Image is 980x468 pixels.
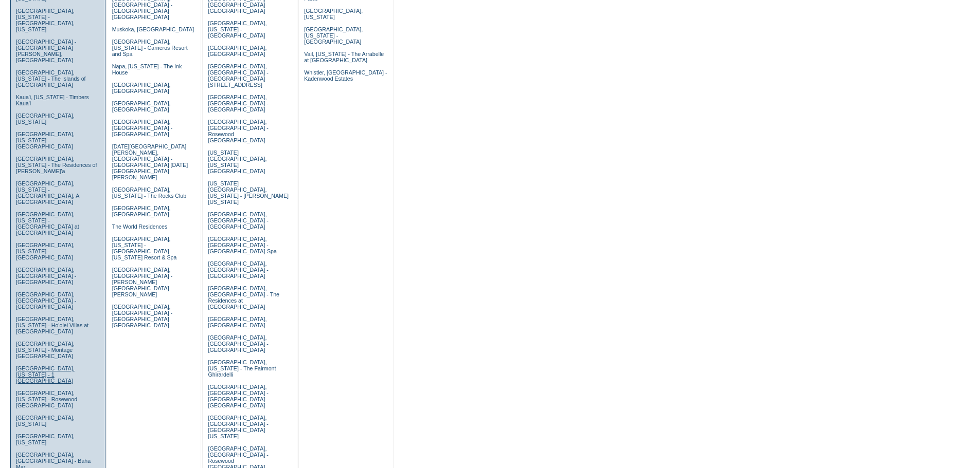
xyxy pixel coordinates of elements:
[112,82,171,94] a: [GEOGRAPHIC_DATA], [GEOGRAPHIC_DATA]
[112,304,172,328] a: [GEOGRAPHIC_DATA], [GEOGRAPHIC_DATA] - [GEOGRAPHIC_DATA] [GEOGRAPHIC_DATA]
[208,20,266,39] a: [GEOGRAPHIC_DATA], [US_STATE] - [GEOGRAPHIC_DATA]
[16,113,75,125] a: [GEOGRAPHIC_DATA], [US_STATE]
[112,186,187,199] a: [GEOGRAPHIC_DATA], [US_STATE] - The Rocks Club
[208,285,279,310] a: [GEOGRAPHIC_DATA], [GEOGRAPHIC_DATA] - The Residences at [GEOGRAPHIC_DATA]
[16,39,76,63] a: [GEOGRAPHIC_DATA] - [GEOGRAPHIC_DATA][PERSON_NAME], [GEOGRAPHIC_DATA]
[208,119,268,143] a: [GEOGRAPHIC_DATA], [GEOGRAPHIC_DATA] - Rosewood [GEOGRAPHIC_DATA]
[112,205,171,217] a: [GEOGRAPHIC_DATA], [GEOGRAPHIC_DATA]
[16,8,75,32] a: [GEOGRAPHIC_DATA], [US_STATE] - [GEOGRAPHIC_DATA], [US_STATE]
[112,63,182,76] a: Napa, [US_STATE] - The Ink House
[16,180,79,205] a: [GEOGRAPHIC_DATA], [US_STATE] - [GEOGRAPHIC_DATA], A [GEOGRAPHIC_DATA]
[16,242,75,260] a: [GEOGRAPHIC_DATA], [US_STATE] - [GEOGRAPHIC_DATA]
[16,69,86,88] a: [GEOGRAPHIC_DATA], [US_STATE] - The Islands of [GEOGRAPHIC_DATA]
[112,100,171,113] a: [GEOGRAPHIC_DATA], [GEOGRAPHIC_DATA]
[16,131,75,149] a: [GEOGRAPHIC_DATA], [US_STATE] - [GEOGRAPHIC_DATA]
[208,94,268,113] a: [GEOGRAPHIC_DATA], [GEOGRAPHIC_DATA] - [GEOGRAPHIC_DATA]
[112,223,168,230] a: The World Residences
[304,26,363,45] a: [GEOGRAPHIC_DATA], [US_STATE] - [GEOGRAPHIC_DATA]
[16,211,79,236] a: [GEOGRAPHIC_DATA], [US_STATE] - [GEOGRAPHIC_DATA] at [GEOGRAPHIC_DATA]
[112,39,188,57] a: [GEOGRAPHIC_DATA], [US_STATE] - Carneros Resort and Spa
[16,365,75,384] a: [GEOGRAPHIC_DATA], [US_STATE] - 1 [GEOGRAPHIC_DATA]
[208,211,268,230] a: [GEOGRAPHIC_DATA], [GEOGRAPHIC_DATA] - [GEOGRAPHIC_DATA]
[208,149,266,174] a: [US_STATE][GEOGRAPHIC_DATA], [US_STATE][GEOGRAPHIC_DATA]
[112,143,188,180] a: [DATE][GEOGRAPHIC_DATA][PERSON_NAME], [GEOGRAPHIC_DATA] - [GEOGRAPHIC_DATA] [DATE][GEOGRAPHIC_DAT...
[16,433,75,445] a: [GEOGRAPHIC_DATA], [US_STATE]
[304,69,387,82] a: Whistler, [GEOGRAPHIC_DATA] - Kadenwood Estates
[208,415,268,439] a: [GEOGRAPHIC_DATA], [GEOGRAPHIC_DATA] - [GEOGRAPHIC_DATA] [US_STATE]
[208,180,289,205] a: [US_STATE][GEOGRAPHIC_DATA], [US_STATE] - [PERSON_NAME] [US_STATE]
[112,267,172,297] a: [GEOGRAPHIC_DATA], [GEOGRAPHIC_DATA] - [PERSON_NAME][GEOGRAPHIC_DATA][PERSON_NAME]
[16,156,97,174] a: [GEOGRAPHIC_DATA], [US_STATE] - The Residences of [PERSON_NAME]'a
[208,63,268,88] a: [GEOGRAPHIC_DATA], [GEOGRAPHIC_DATA] - [GEOGRAPHIC_DATA][STREET_ADDRESS]
[208,45,266,57] a: [GEOGRAPHIC_DATA], [GEOGRAPHIC_DATA]
[208,334,268,353] a: [GEOGRAPHIC_DATA], [GEOGRAPHIC_DATA] - [GEOGRAPHIC_DATA]
[16,94,89,106] a: Kaua'i, [US_STATE] - Timbers Kaua'i
[112,26,194,32] a: Muskoka, [GEOGRAPHIC_DATA]
[112,236,177,260] a: [GEOGRAPHIC_DATA], [US_STATE] - [GEOGRAPHIC_DATA] [US_STATE] Resort & Spa
[16,267,76,285] a: [GEOGRAPHIC_DATA], [GEOGRAPHIC_DATA] - [GEOGRAPHIC_DATA]
[208,236,276,254] a: [GEOGRAPHIC_DATA], [GEOGRAPHIC_DATA] - [GEOGRAPHIC_DATA]-Spa
[16,341,75,359] a: [GEOGRAPHIC_DATA], [US_STATE] - Montage [GEOGRAPHIC_DATA]
[304,8,363,20] a: [GEOGRAPHIC_DATA], [US_STATE]
[112,119,172,137] a: [GEOGRAPHIC_DATA], [GEOGRAPHIC_DATA] - [GEOGRAPHIC_DATA]
[208,316,266,328] a: [GEOGRAPHIC_DATA], [GEOGRAPHIC_DATA]
[304,51,384,63] a: Vail, [US_STATE] - The Arrabelle at [GEOGRAPHIC_DATA]
[16,415,75,427] a: [GEOGRAPHIC_DATA], [US_STATE]
[208,359,276,378] a: [GEOGRAPHIC_DATA], [US_STATE] - The Fairmont Ghirardelli
[208,260,268,279] a: [GEOGRAPHIC_DATA], [GEOGRAPHIC_DATA] - [GEOGRAPHIC_DATA]
[208,384,268,408] a: [GEOGRAPHIC_DATA], [GEOGRAPHIC_DATA] - [GEOGRAPHIC_DATA] [GEOGRAPHIC_DATA]
[16,390,77,408] a: [GEOGRAPHIC_DATA], [US_STATE] - Rosewood [GEOGRAPHIC_DATA]
[16,291,76,310] a: [GEOGRAPHIC_DATA], [GEOGRAPHIC_DATA] - [GEOGRAPHIC_DATA]
[16,316,88,334] a: [GEOGRAPHIC_DATA], [US_STATE] - Ho'olei Villas at [GEOGRAPHIC_DATA]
